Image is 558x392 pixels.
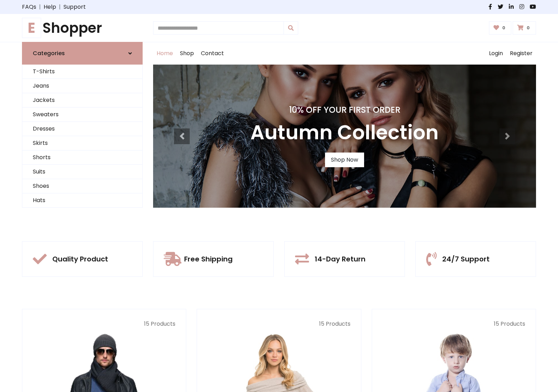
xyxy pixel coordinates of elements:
span: E [22,18,41,38]
h5: 14-Day Return [315,255,365,263]
h5: 24/7 Support [442,255,490,263]
a: Support [63,3,86,11]
a: Hats [22,193,142,208]
h1: Shopper [22,20,143,36]
h5: Free Shipping [184,255,233,263]
p: 15 Products [33,320,175,328]
a: Dresses [22,122,142,136]
span: | [56,3,63,11]
a: 0 [513,21,536,35]
a: Contact [197,42,227,65]
a: Shoes [22,179,142,193]
a: Shorts [22,150,142,165]
a: Login [485,42,506,65]
h3: Autumn Collection [250,121,439,144]
a: Jackets [22,93,142,108]
a: T-Shirts [22,65,142,79]
h4: 10% Off Your First Order [250,105,439,115]
a: FAQs [22,3,36,11]
a: Categories [22,42,143,65]
h5: Quality Product [52,255,108,263]
h6: Categories [33,50,65,57]
p: 15 Products [208,320,350,328]
span: 0 [525,25,531,31]
a: Shop [176,42,197,65]
a: Sweaters [22,108,142,122]
a: Shop Now [325,153,364,167]
a: 0 [489,21,512,35]
span: | [36,3,44,11]
a: Home [153,42,176,65]
a: Help [44,3,56,11]
span: 0 [500,25,507,31]
a: Jeans [22,79,142,93]
a: Register [506,42,536,65]
a: Suits [22,165,142,179]
p: 15 Products [383,320,525,328]
a: EShopper [22,20,143,36]
a: Skirts [22,136,142,150]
